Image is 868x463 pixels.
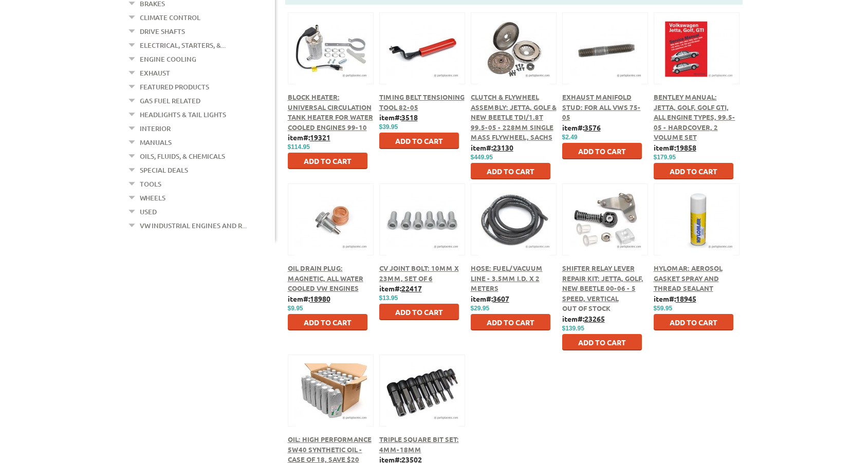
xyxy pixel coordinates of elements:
[654,264,723,292] a: Hylomar: Aerosol Gasket Spray and Thread Sealant
[471,163,550,179] button: Add to Cart
[562,325,584,332] span: $139.95
[379,294,398,302] span: $13.95
[140,219,247,232] a: VW Industrial Engines and R...
[562,134,578,141] span: $2.49
[288,143,310,151] span: $114.95
[140,80,209,94] a: Featured Products
[654,163,733,179] button: Add to Cart
[401,113,418,122] u: 3518
[578,146,626,156] span: Add to Cart
[140,177,161,191] a: Tools
[676,294,696,303] u: 18945
[140,122,171,135] a: Interior
[471,143,513,152] b: item#:
[288,92,373,132] a: Block Heater: Universal Circulation Tank Heater For Water Cooled Engines 99-10
[562,123,601,132] b: item#:
[471,294,509,303] b: item#:
[493,143,513,152] u: 23130
[310,294,330,303] u: 18980
[140,163,188,177] a: Special Deals
[379,284,422,293] b: item#:
[304,318,352,327] span: Add to Cart
[379,133,459,149] button: Add to Cart
[304,156,352,165] span: Add to Cart
[140,66,170,80] a: Exhaust
[140,11,200,24] a: Climate Control
[395,136,443,145] span: Add to Cart
[140,25,185,38] a: Drive Shafts
[310,133,330,142] u: 19321
[654,305,673,312] span: $59.95
[379,113,418,122] b: item#:
[487,166,534,176] span: Add to Cart
[654,294,696,303] b: item#:
[562,304,611,312] span: Out of stock
[654,154,676,161] span: $179.95
[578,338,626,347] span: Add to Cart
[379,264,459,283] a: CV Joint Bolt: 10mm x 23mm, Set of 6
[288,153,367,169] button: Add to Cart
[379,123,398,131] span: $39.95
[654,92,735,141] a: Bentley Manual: Jetta, Golf, Golf GTI, all engine types, 99.5-05 - Hardcover, 2 Volume Set
[140,191,165,205] a: Wheels
[676,143,696,152] u: 19858
[562,264,643,303] a: Shifter Relay Lever Repair Kit: Jetta, Golf, New Beetle 00-06 - 5 Speed, Vertical
[140,150,225,163] a: Oils, Fluids, & Chemicals
[654,143,696,152] b: item#:
[670,166,717,176] span: Add to Cart
[140,205,157,218] a: Used
[584,123,601,132] u: 3576
[670,318,717,327] span: Add to Cart
[288,305,303,312] span: $9.95
[654,314,733,330] button: Add to Cart
[288,314,367,330] button: Add to Cart
[471,264,543,292] a: Hose: Fuel/Vacuum Line - 3.5mm I.D. x 2 meters
[379,304,459,320] button: Add to Cart
[584,314,605,323] u: 23265
[140,39,226,52] a: Electrical, Starters, &...
[140,94,200,107] a: Gas Fuel Related
[471,154,493,161] span: $449.95
[471,314,550,330] button: Add to Cart
[288,294,330,303] b: item#:
[140,52,196,66] a: Engine Cooling
[379,435,459,454] a: Triple Square Bit Set: 4mm-18mm
[288,133,330,142] b: item#:
[487,318,534,327] span: Add to Cart
[562,334,642,350] button: Add to Cart
[562,92,641,121] a: Exhaust Manifold Stud: For All VWs 75-05
[471,305,490,312] span: $29.95
[379,92,465,112] a: Timing Belt Tensioning Tool 82-05
[471,92,557,141] a: Clutch & Flywheel Assembly: Jetta, Golf & New Beetle TDI/1.8T 99.5-05 - 228mm Single Mass Flywhee...
[562,143,642,159] button: Add to Cart
[401,284,422,293] u: 22417
[140,108,226,121] a: Headlights & Tail Lights
[288,264,363,292] a: Oil Drain Plug: Magnetic, All Water Cooled VW Engines
[562,314,605,323] b: item#:
[493,294,509,303] u: 3607
[395,307,443,317] span: Add to Cart
[140,136,172,149] a: Manuals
